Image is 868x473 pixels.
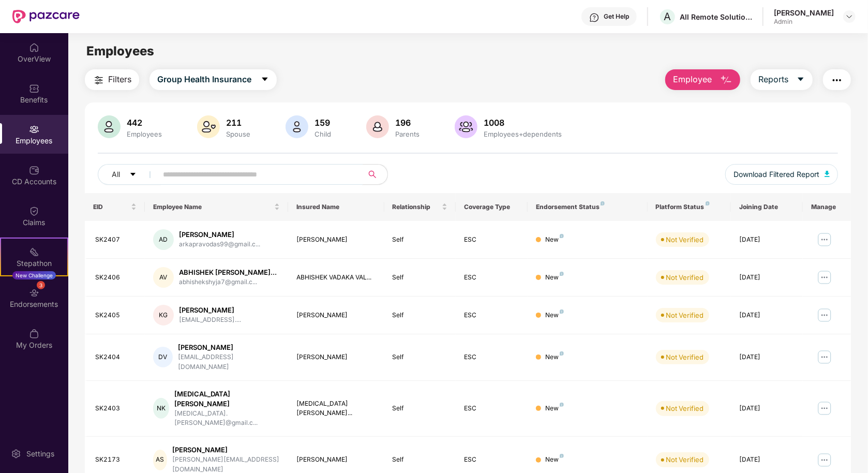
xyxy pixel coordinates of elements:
div: [PERSON_NAME] [296,352,376,362]
div: [MEDICAL_DATA][PERSON_NAME]... [296,399,376,419]
img: svg+xml;base64,PHN2ZyB4bWxucz0iaHR0cDovL3d3dy53My5vcmcvMjAwMC9zdmciIHdpZHRoPSI4IiBoZWlnaHQ9IjgiIH... [560,234,564,238]
img: manageButton [816,400,833,417]
img: svg+xml;base64,PHN2ZyBpZD0iQ2xhaW0iIHhtbG5zPSJodHRwOi8vd3d3LnczLm9yZy8yMDAwL3N2ZyIgd2lkdGg9IjIwIi... [29,206,39,216]
div: Not Verified [666,310,704,320]
span: caret-down [261,75,269,84]
img: svg+xml;base64,PHN2ZyBpZD0iTXlfT3JkZXJzIiBkYXRhLW5hbWU9Ik15IE9yZGVycyIgeG1sbnM9Imh0dHA6Ly93d3cudz... [29,329,39,339]
div: DV [153,347,173,367]
div: ESC [464,352,519,362]
div: [DATE] [739,404,795,413]
img: manageButton [816,307,833,323]
div: arkapravodas99@gmail.c... [179,240,260,249]
div: ESC [464,273,519,283]
span: Employee Name [153,203,273,211]
img: manageButton [816,269,833,286]
div: ESC [464,455,519,465]
button: Download Filtered Report [725,164,838,185]
div: AS [153,450,167,470]
div: [DATE] [739,235,795,245]
button: search [362,164,388,185]
div: ABHISHEK [PERSON_NAME]... [179,268,277,277]
th: Coverage Type [456,193,528,221]
img: svg+xml;base64,PHN2ZyBpZD0iRW1wbG95ZWVzIiB4bWxucz0iaHR0cDovL3d3dy53My5vcmcvMjAwMC9zdmciIHdpZHRoPS... [29,124,39,135]
img: svg+xml;base64,PHN2ZyB4bWxucz0iaHR0cDovL3d3dy53My5vcmcvMjAwMC9zdmciIHhtbG5zOnhsaW5rPSJodHRwOi8vd3... [720,74,732,86]
div: Not Verified [666,234,704,245]
div: ESC [464,311,519,320]
img: svg+xml;base64,PHN2ZyB4bWxucz0iaHR0cDovL3d3dy53My5vcmcvMjAwMC9zdmciIHdpZHRoPSIyNCIgaGVpZ2h0PSIyNC... [831,74,843,86]
div: Platform Status [656,203,723,211]
button: Allcaret-down [98,164,161,185]
div: Self [393,311,448,320]
th: Insured Name [288,193,384,221]
button: Employee [665,69,740,90]
div: Get Help [604,12,629,21]
img: svg+xml;base64,PHN2ZyB4bWxucz0iaHR0cDovL3d3dy53My5vcmcvMjAwMC9zdmciIHhtbG5zOnhsaW5rPSJodHRwOi8vd3... [825,171,830,177]
div: New [545,404,564,413]
img: svg+xml;base64,PHN2ZyB4bWxucz0iaHR0cDovL3d3dy53My5vcmcvMjAwMC9zdmciIHdpZHRoPSI4IiBoZWlnaHQ9IjgiIH... [560,272,564,276]
div: SK2407 [95,235,137,245]
img: svg+xml;base64,PHN2ZyBpZD0iRHJvcGRvd24tMzJ4MzIiIHhtbG5zPSJodHRwOi8vd3d3LnczLm9yZy8yMDAwL3N2ZyIgd2... [845,12,854,21]
div: New [545,311,564,320]
img: svg+xml;base64,PHN2ZyBpZD0iQmVuZWZpdHMiIHhtbG5zPSJodHRwOi8vd3d3LnczLm9yZy8yMDAwL3N2ZyIgd2lkdGg9Ij... [29,83,39,94]
div: 159 [312,117,333,128]
div: Spouse [224,130,252,138]
img: svg+xml;base64,PHN2ZyBpZD0iSG9tZSIgeG1sbnM9Imh0dHA6Ly93d3cudzMub3JnLzIwMDAvc3ZnIiB3aWR0aD0iMjAiIG... [29,42,39,53]
div: ESC [464,404,519,413]
img: manageButton [816,349,833,365]
div: Self [393,455,448,465]
div: Self [393,273,448,283]
div: SK2173 [95,455,137,465]
div: [MEDICAL_DATA][PERSON_NAME] [174,389,280,409]
div: SK2405 [95,311,137,320]
img: svg+xml;base64,PHN2ZyB4bWxucz0iaHR0cDovL3d3dy53My5vcmcvMjAwMC9zdmciIHhtbG5zOnhsaW5rPSJodHRwOi8vd3... [197,115,220,138]
div: Parents [393,130,422,138]
button: Filters [85,69,139,90]
div: [PERSON_NAME] [296,311,376,320]
div: 211 [224,117,252,128]
span: All [112,169,120,180]
img: svg+xml;base64,PHN2ZyBpZD0iQ0RfQWNjb3VudHMiIGRhdGEtbmFtZT0iQ0QgQWNjb3VudHMiIHhtbG5zPSJodHRwOi8vd3... [29,165,39,175]
div: [PERSON_NAME] [172,445,280,455]
div: NK [153,398,169,419]
span: Download Filtered Report [734,169,819,180]
span: Group Health Insurance [157,73,251,86]
th: Joining Date [731,193,803,221]
img: svg+xml;base64,PHN2ZyB4bWxucz0iaHR0cDovL3d3dy53My5vcmcvMjAwMC9zdmciIHdpZHRoPSI4IiBoZWlnaHQ9IjgiIH... [560,309,564,314]
img: svg+xml;base64,PHN2ZyBpZD0iU2V0dGluZy0yMHgyMCIgeG1sbnM9Imh0dHA6Ly93d3cudzMub3JnLzIwMDAvc3ZnIiB3aW... [11,449,21,459]
div: SK2406 [95,273,137,283]
span: Filters [108,73,131,86]
div: Employees [125,130,164,138]
div: [PERSON_NAME] [179,230,260,240]
div: [PERSON_NAME] [774,8,834,18]
th: Manage [803,193,851,221]
div: Not Verified [666,272,704,283]
div: 196 [393,117,422,128]
button: Group Health Insurancecaret-down [149,69,277,90]
div: KG [153,305,174,326]
span: Relationship [393,203,440,211]
div: [EMAIL_ADDRESS].... [179,315,241,325]
div: Stepathon [1,258,67,269]
th: Relationship [384,193,456,221]
img: svg+xml;base64,PHN2ZyB4bWxucz0iaHR0cDovL3d3dy53My5vcmcvMjAwMC9zdmciIHhtbG5zOnhsaW5rPSJodHRwOi8vd3... [455,115,477,138]
img: New Pazcare Logo [12,10,80,23]
div: New Challenge [12,271,56,279]
div: All Remote Solutions Private Limited [680,12,752,22]
img: svg+xml;base64,PHN2ZyB4bWxucz0iaHR0cDovL3d3dy53My5vcmcvMjAwMC9zdmciIHhtbG5zOnhsaW5rPSJodHRwOi8vd3... [366,115,389,138]
img: manageButton [816,452,833,468]
img: svg+xml;base64,PHN2ZyBpZD0iSGVscC0zMngzMiIgeG1sbnM9Imh0dHA6Ly93d3cudzMub3JnLzIwMDAvc3ZnIiB3aWR0aD... [589,12,600,23]
div: [PERSON_NAME] [296,235,376,245]
img: svg+xml;base64,PHN2ZyB4bWxucz0iaHR0cDovL3d3dy53My5vcmcvMjAwMC9zdmciIHdpZHRoPSI4IiBoZWlnaHQ9IjgiIH... [560,351,564,356]
div: Not Verified [666,454,704,465]
div: Employees+dependents [482,130,564,138]
img: svg+xml;base64,PHN2ZyB4bWxucz0iaHR0cDovL3d3dy53My5vcmcvMjAwMC9zdmciIHdpZHRoPSI4IiBoZWlnaHQ9IjgiIH... [706,201,710,205]
div: ABHISHEK VADAKA VAL... [296,273,376,283]
div: [PERSON_NAME] [296,455,376,465]
div: [DATE] [739,273,795,283]
th: EID [85,193,145,221]
span: caret-down [129,171,137,179]
div: AV [153,267,174,288]
img: manageButton [816,231,833,248]
img: svg+xml;base64,PHN2ZyB4bWxucz0iaHR0cDovL3d3dy53My5vcmcvMjAwMC9zdmciIHdpZHRoPSI4IiBoZWlnaHQ9IjgiIH... [601,201,605,205]
span: A [664,10,671,23]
